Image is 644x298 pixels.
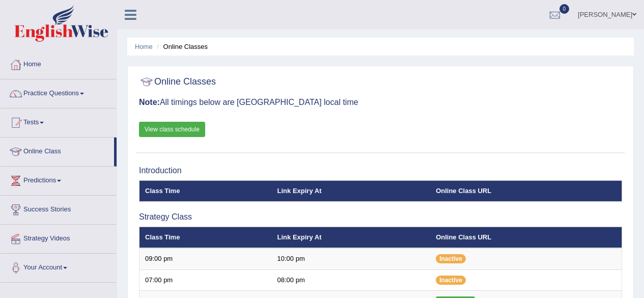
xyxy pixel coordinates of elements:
h3: All timings below are [GEOGRAPHIC_DATA] local time [139,98,622,107]
th: Class Time [139,180,272,202]
td: 09:00 pm [139,248,272,269]
th: Link Expiry At [272,227,431,248]
a: Home [1,50,117,76]
a: Strategy Videos [1,225,117,250]
td: 07:00 pm [139,269,272,291]
span: Inactive [436,254,466,263]
a: Success Stories [1,196,117,221]
a: Home [135,43,153,50]
th: Link Expiry At [272,180,431,202]
span: 0 [559,4,570,14]
td: 10:00 pm [272,248,431,269]
a: Online Class [1,138,114,163]
b: Note: [139,98,160,106]
th: Online Class URL [430,180,622,202]
th: Online Class URL [430,227,622,248]
h3: Strategy Class [139,212,622,222]
span: Inactive [436,276,466,285]
h2: Online Classes [139,74,216,90]
a: Predictions [1,167,117,192]
a: Your Account [1,254,117,279]
a: Practice Questions [1,79,117,105]
th: Class Time [139,227,272,248]
a: View class schedule [139,122,205,137]
li: Online Classes [154,42,208,51]
a: Tests [1,109,117,134]
h3: Introduction [139,166,622,175]
td: 08:00 pm [272,269,431,291]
